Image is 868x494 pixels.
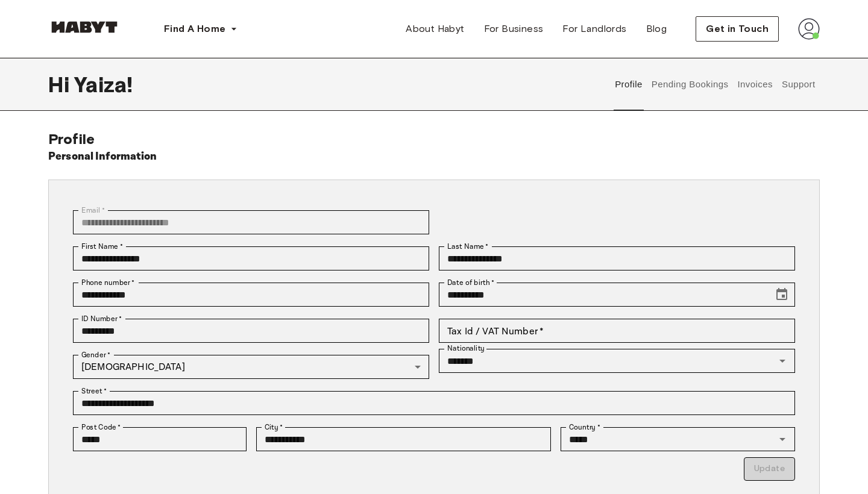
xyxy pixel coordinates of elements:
[774,352,791,369] button: Open
[73,210,429,234] div: You can't change your email address at the moment. Please reach out to customer support in case y...
[81,386,107,396] label: Street
[447,277,494,288] label: Date of birth
[81,241,123,252] label: First Name
[736,58,774,111] button: Invoices
[447,241,489,252] label: Last Name
[164,22,225,36] span: Find A Home
[81,422,121,433] label: Post Code
[650,58,730,111] button: Pending Bookings
[48,72,74,97] span: Hi
[780,58,817,111] button: Support
[474,17,553,41] a: For Business
[562,22,626,36] span: For Landlords
[770,283,794,307] button: Choose date, selected date is Dec 13, 2004
[48,130,95,148] span: Profile
[81,205,105,216] label: Email
[48,148,157,165] h6: Personal Information
[646,22,667,36] span: Blog
[484,22,544,36] span: For Business
[706,22,769,36] span: Get in Touch
[696,16,779,42] button: Get in Touch
[447,343,485,354] label: Nationality
[396,17,474,41] a: About Habyt
[553,17,636,41] a: For Landlords
[81,349,110,360] label: Gender
[48,21,121,33] img: Habyt
[637,17,677,41] a: Blog
[774,431,791,448] button: Open
[81,277,135,288] label: Phone number
[406,22,464,36] span: About Habyt
[798,18,820,40] img: avatar
[265,422,283,433] label: City
[74,72,133,97] span: Yaiza !
[614,58,644,111] button: Profile
[154,17,247,41] button: Find A Home
[81,313,122,324] label: ID Number
[73,355,429,379] div: [DEMOGRAPHIC_DATA]
[611,58,820,111] div: user profile tabs
[569,422,600,433] label: Country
